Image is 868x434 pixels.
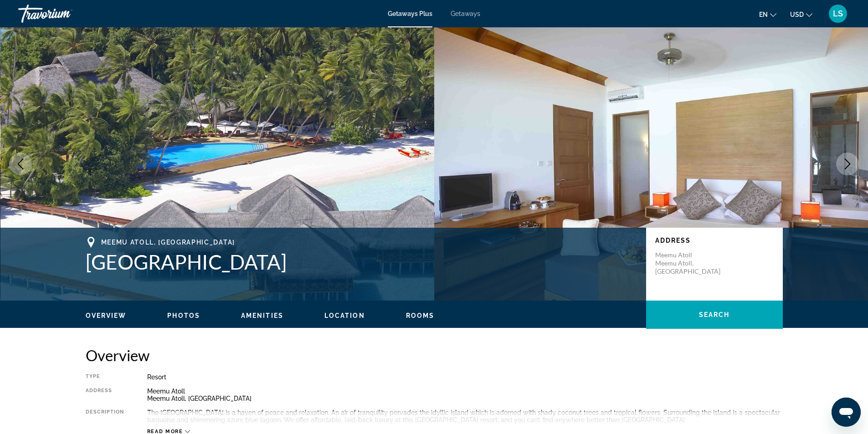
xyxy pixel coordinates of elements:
button: Location [324,311,365,320]
a: Getaways [451,10,480,17]
span: Photos [167,312,200,319]
button: Rooms [406,311,435,320]
button: Change currency [790,8,812,21]
div: Resort [147,373,783,381]
p: Meemu Atoll Meemu Atoll, [GEOGRAPHIC_DATA] [655,251,728,276]
div: The [GEOGRAPHIC_DATA] is a haven of peace and relaxation. An air of tranquility pervades the idyl... [147,409,783,424]
button: Change language [759,8,776,21]
span: Location [324,312,365,319]
span: Overview [86,312,127,319]
span: Amenities [241,312,283,319]
span: Search [699,311,730,318]
h2: Overview [86,346,783,364]
a: Getaways Plus [388,10,432,17]
button: Amenities [241,311,283,320]
button: Photos [167,311,200,320]
span: LS [833,9,843,18]
span: en [759,11,768,18]
div: Address [86,388,124,402]
span: Rooms [406,312,435,319]
span: USD [790,11,804,18]
div: Description [86,409,124,424]
button: Search [646,301,783,329]
button: Next image [836,153,859,175]
button: User Menu [826,4,850,23]
p: Address [655,237,774,244]
button: Overview [86,311,127,320]
div: Type [86,373,124,381]
div: Meemu Atoll Meemu Atoll, [GEOGRAPHIC_DATA] [147,388,783,402]
button: Previous image [9,153,32,175]
h1: [GEOGRAPHIC_DATA] [86,250,637,274]
a: Travorium [18,2,109,26]
iframe: Button to launch messaging window [832,398,861,427]
span: Meemu Atoll, [GEOGRAPHIC_DATA] [101,239,235,246]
